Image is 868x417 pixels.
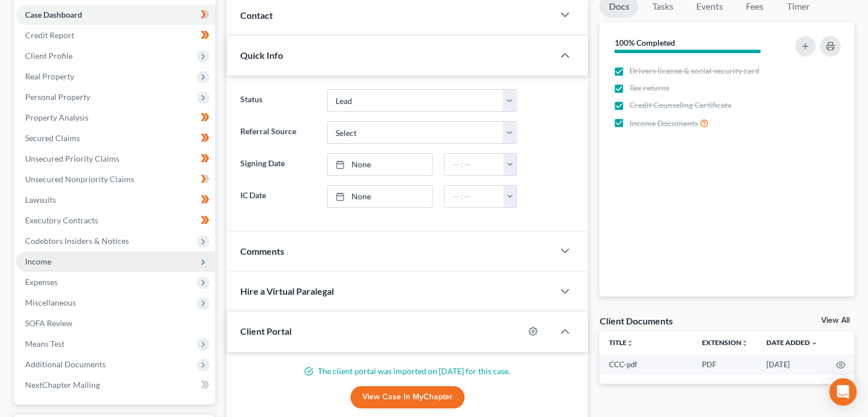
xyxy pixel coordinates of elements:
[829,378,857,406] div: Open Intercom Messenger
[25,51,72,61] span: Client Profile
[445,186,504,207] input: -- : --
[240,50,283,61] span: Quick Info
[757,354,827,375] td: [DATE]
[629,99,731,111] span: Credit Counseling Certificate
[614,38,675,47] strong: 100% Completed
[240,326,292,336] span: Client Portal
[626,340,633,347] i: unfold_more
[25,154,119,163] span: Unsecured Priority Claims
[235,153,321,176] label: Signing Date
[25,174,134,184] span: Unsecured Nonpriority Claims
[235,121,321,144] label: Referral Source
[16,107,215,128] a: Property Analysis
[25,113,88,122] span: Property Analysis
[16,149,215,169] a: Unsecured Priority Claims
[25,359,106,369] span: Additional Documents
[811,340,818,347] i: expand_more
[350,386,465,409] a: View Case in MyChapter
[16,25,215,46] a: Credit Report
[608,338,633,347] a: Titleunfold_more
[445,154,504,175] input: -- : --
[16,128,215,149] a: Secured Claims
[702,338,748,347] a: Extensionunfold_more
[16,313,215,334] a: SOFA Review
[25,236,129,246] span: Codebtors Insiders & Notices
[328,186,433,207] a: None
[766,338,818,347] a: Date Added expand_more
[629,118,697,129] span: Income Documents
[25,380,100,390] span: NextChapter Mailing
[25,92,90,102] span: Personal Property
[25,195,56,205] span: Lawsuits
[328,154,433,175] a: None
[25,298,76,307] span: Miscellaneous
[25,71,74,81] span: Real Property
[240,246,284,256] span: Comments
[25,10,82,19] span: Case Dashboard
[235,89,321,112] label: Status
[16,375,215,395] a: NextChapter Mailing
[25,256,51,266] span: Income
[25,339,64,348] span: Means Test
[821,316,850,324] a: View All
[693,354,757,375] td: PDF
[599,315,672,327] div: Client Documents
[25,277,58,287] span: Expenses
[25,215,98,225] span: Executory Contracts
[25,30,74,40] span: Credit Report
[629,82,669,94] span: Tax returns
[16,5,215,25] a: Case Dashboard
[16,169,215,190] a: Unsecured Nonpriority Claims
[235,185,321,208] label: IC Date
[25,318,72,328] span: SOFA Review
[16,190,215,210] a: Lawsuits
[25,133,80,143] span: Secured Claims
[240,286,334,296] span: Hire a Virtual Paralegal
[16,210,215,231] a: Executory Contracts
[741,340,748,347] i: unfold_more
[240,10,273,21] span: Contact
[240,366,574,377] p: The client portal was imported on [DATE] for this case.
[599,354,693,375] td: CCC-pdf
[629,65,759,77] span: Drivers license & social security card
